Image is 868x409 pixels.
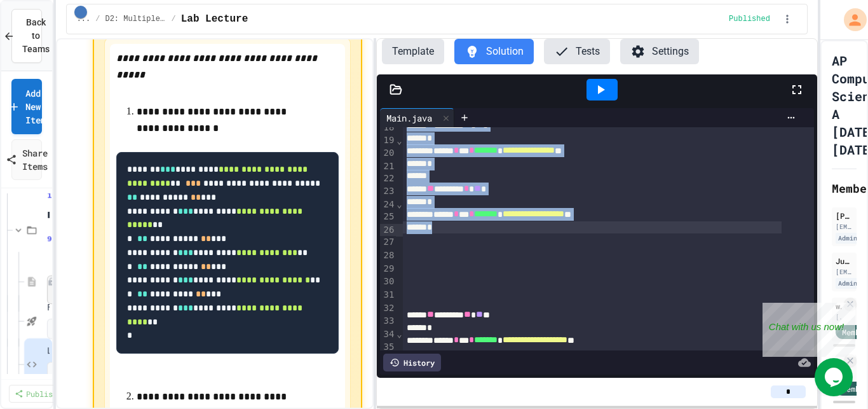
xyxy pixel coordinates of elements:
[47,277,56,286] div: Unpublished
[380,236,396,249] div: 27
[382,39,444,64] button: Template
[380,147,396,160] div: 20
[105,14,166,24] span: D2: Multiple Selection (else)
[380,185,396,198] div: 23
[836,222,853,232] div: [EMAIL_ADDRESS][DOMAIN_NAME]
[396,329,402,339] span: Fold line
[454,39,534,64] button: Solution
[380,224,396,237] div: 26
[380,108,454,127] div: Main.java
[836,255,853,267] div: JuiceMind Official
[380,341,396,354] div: 35
[836,278,860,289] div: Admin
[380,211,396,224] div: 25
[380,263,396,276] div: 29
[47,303,50,314] span: Fast Start
[380,160,396,173] div: 21
[11,139,42,180] a: Share Items
[836,210,853,221] div: [PERSON_NAME]
[11,9,42,63] button: Back to Teams
[11,79,42,134] a: Add New Item
[47,362,82,382] span: 20 min
[47,191,79,200] span: 10 items
[380,111,438,125] div: Main.java
[380,249,396,263] div: 28
[396,135,402,146] span: Fold line
[836,300,841,312] div: will c
[815,358,855,396] iframe: chat widget
[380,275,396,289] div: 30
[544,39,610,64] button: Tests
[47,319,82,339] span: 5 min
[836,233,860,244] div: Admin
[729,14,775,24] div: Content is published and visible to students
[22,16,50,56] span: Back to Teams
[47,346,50,357] span: Lab Lecture
[9,385,63,403] a: Publish
[380,302,396,315] div: 32
[95,14,100,24] span: /
[729,14,770,24] span: Published
[836,267,853,277] div: [EMAIL_ADDRESS][DOMAIN_NAME]
[380,134,396,147] div: 19
[380,315,396,328] div: 33
[763,303,855,357] iframe: chat widget
[47,275,85,305] span: No time set
[47,235,74,243] span: 9 items
[396,199,402,209] span: Fold line
[380,328,396,341] div: 34
[380,198,396,211] div: 24
[171,14,175,24] span: /
[383,354,441,371] div: History
[47,209,50,221] span: D2: Multiple Selection (else)
[181,11,248,27] span: Lab Lecture
[380,121,396,135] div: 18
[380,289,396,302] div: 31
[620,39,699,64] button: Settings
[380,172,396,185] div: 22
